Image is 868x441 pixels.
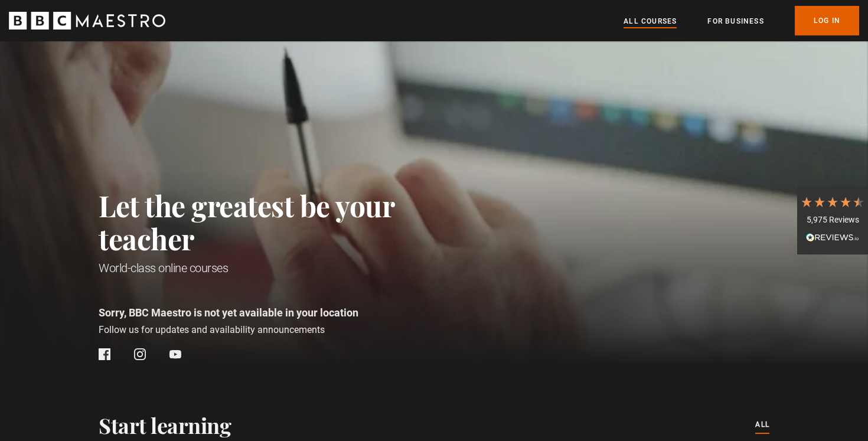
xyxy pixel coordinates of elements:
h2: Let the greatest be your teacher [99,189,447,255]
a: Log In [795,6,859,35]
h1: World-class online courses [99,260,447,276]
div: 5,975 ReviewsRead All Reviews [797,187,868,255]
p: Follow us for updates and availability announcements [99,323,447,337]
img: REVIEWS.io [806,233,859,241]
div: 5,975 Reviews [800,214,865,226]
div: 4.7 Stars [800,195,865,208]
svg: BBC Maestro [9,12,165,30]
nav: Primary [624,6,859,35]
div: Read All Reviews [800,231,865,246]
p: Sorry, BBC Maestro is not yet available in your location [99,305,447,321]
a: For business [707,15,763,27]
a: All Courses [624,15,677,27]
